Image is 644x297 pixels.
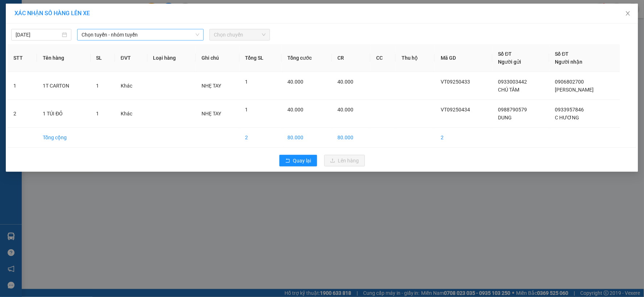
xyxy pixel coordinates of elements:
[555,59,583,65] span: Người nhận
[441,107,470,113] span: VT09250434
[498,107,527,113] span: 0988790579
[37,100,90,128] td: 1 TÚI ĐỎ
[332,44,371,72] th: CR
[285,158,290,164] span: rollback
[338,79,354,85] span: 40.000
[555,87,594,93] span: [PERSON_NAME]
[279,155,317,166] button: rollbackQuay lại
[195,33,200,37] span: down
[201,111,221,116] span: NHẸ TAY
[96,111,99,116] span: 1
[8,100,37,128] td: 2
[115,72,148,100] td: Khác
[618,4,638,24] button: Close
[332,128,371,148] td: 80.000
[245,107,248,113] span: 1
[96,83,99,89] span: 1
[16,31,61,39] input: 13/09/2025
[498,59,522,65] span: Người gửi
[498,115,512,120] span: DUNG
[435,44,492,72] th: Mã GD
[115,100,148,128] td: Khác
[370,44,396,72] th: CC
[282,44,332,72] th: Tổng cước
[396,44,435,72] th: Thu hộ
[338,107,354,113] span: 40.000
[214,29,265,40] span: Chọn chuyến
[37,128,90,148] td: Tổng cộng
[8,72,37,100] td: 1
[196,44,240,72] th: Ghi chú
[625,10,631,16] span: close
[282,128,332,148] td: 80.000
[498,51,512,57] span: Số ĐT
[240,44,282,72] th: Tổng SL
[245,79,248,85] span: 1
[287,79,303,85] span: 40.000
[148,44,196,72] th: Loại hàng
[555,79,584,85] span: 0906802700
[435,128,492,148] td: 2
[37,72,90,100] td: 1T CARTON
[8,44,37,72] th: STT
[287,107,303,113] span: 40.000
[555,115,579,120] span: C HƯƠNG
[82,29,199,40] span: Chọn tuyến - nhóm tuyến
[14,10,90,17] span: XÁC NHẬN SỐ HÀNG LÊN XE
[91,44,115,72] th: SL
[498,87,520,93] span: CHÚ TÂM
[115,44,148,72] th: ĐVT
[324,155,365,166] button: uploadLên hàng
[498,79,527,85] span: 0933003442
[441,79,470,85] span: VT09250433
[555,51,569,57] span: Số ĐT
[201,83,221,89] span: NHẸ TAY
[240,128,282,148] td: 2
[555,107,584,113] span: 0933957846
[37,44,90,72] th: Tên hàng
[293,157,311,165] span: Quay lại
